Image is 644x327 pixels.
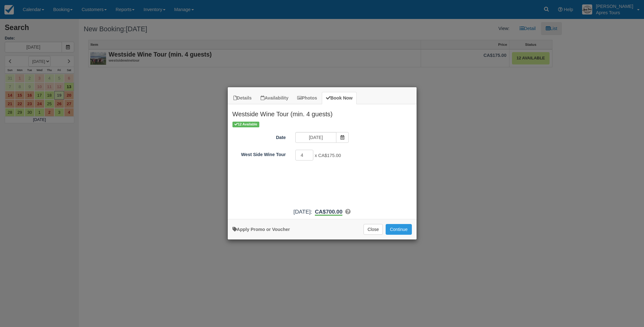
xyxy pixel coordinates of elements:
[386,224,412,235] button: Add to Booking
[315,153,341,158] span: x CA$175.00
[228,132,291,141] label: Date
[228,149,291,158] label: West Side Wine Tour
[364,224,383,235] button: Close
[293,92,321,104] a: Photos
[228,208,417,216] div: :
[232,122,259,127] span: 12 Available
[315,209,342,215] b: CA$700.00
[256,92,292,104] a: Availability
[322,92,357,104] a: Book Now
[293,209,310,215] span: [DATE]
[228,104,417,121] h2: Westside Wine Tour (min. 4 guests)
[228,104,417,216] div: Item Modal
[232,227,290,232] a: Apply Voucher
[229,92,256,104] a: Details
[295,150,314,160] input: West Side Wine Tour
